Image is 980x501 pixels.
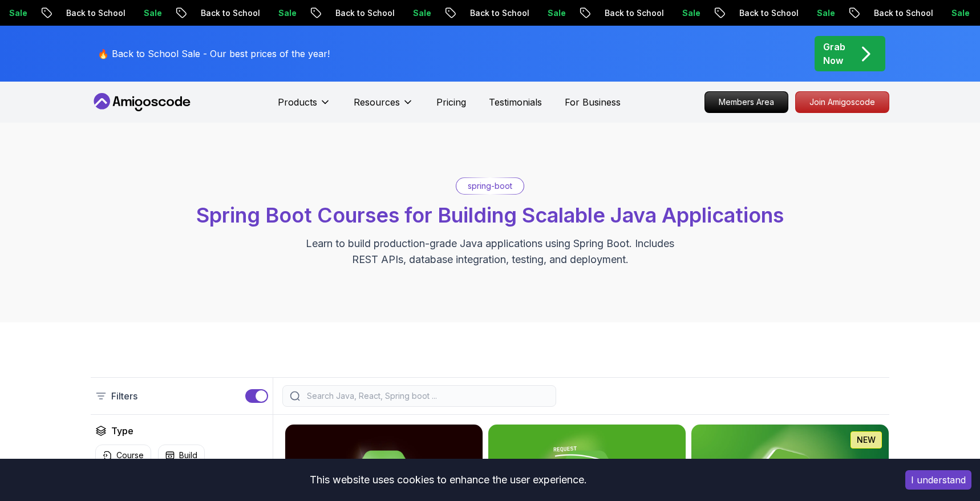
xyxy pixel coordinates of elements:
p: 🔥 Back to School Sale - Our best prices of the year! [98,47,330,60]
div: This website uses cookies to enhance the user experience. [9,467,888,492]
a: Join Amigoscode [795,91,889,113]
p: Build [179,450,197,461]
p: Products [278,95,317,109]
p: Back to School [846,7,924,19]
p: NEW [857,434,876,446]
p: Back to School [442,7,520,19]
p: Sale [116,7,152,19]
p: Sale [654,7,691,19]
a: Pricing [436,95,466,109]
p: Sale [520,7,556,19]
button: Build [158,445,205,466]
span: Spring Boot Courses for Building Scalable Java Applications [196,203,784,228]
a: Testimonials [489,95,542,109]
p: Back to School [307,7,385,19]
input: Search Java, React, Spring boot ... [305,390,549,402]
p: spring-boot [468,180,512,192]
p: Sale [250,7,287,19]
p: Resources [354,95,400,109]
p: Members Area [705,92,788,112]
p: Back to School [711,7,789,19]
p: Course [116,450,144,461]
a: For Business [565,95,621,109]
p: Back to School [173,7,250,19]
a: Members Area [704,91,788,113]
p: Join Amigoscode [796,92,889,112]
p: Filters [111,389,137,403]
button: Accept cookies [905,470,971,490]
p: Back to School [577,7,654,19]
p: Sale [924,7,960,19]
p: Grab Now [823,40,845,67]
button: Course [95,445,151,466]
p: Learn to build production-grade Java applications using Spring Boot. Includes REST APIs, database... [298,236,682,268]
button: Products [278,95,331,118]
button: Resources [354,95,414,118]
p: Back to School [38,7,116,19]
h2: Type [111,424,133,438]
p: Sale [789,7,825,19]
p: Sale [385,7,422,19]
